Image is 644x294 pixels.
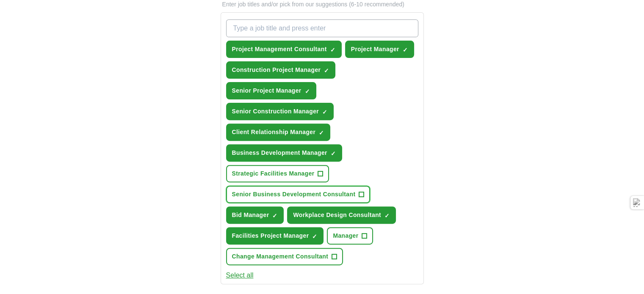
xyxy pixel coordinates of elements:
span: ✓ [312,233,317,240]
button: Bid Manager✓ [226,206,284,224]
span: Workplace Design Consultant [293,211,381,220]
button: Change Management Consultant [226,248,343,265]
button: Manager [327,227,373,245]
span: ✓ [324,67,329,74]
button: Project Management Consultant✓ [226,41,342,58]
span: Project Manager [351,45,399,54]
span: Project Management Consultant [232,45,327,54]
span: Senior Construction Manager [232,107,319,116]
span: Construction Project Manager [232,66,321,74]
span: Business Development Manager [232,148,327,157]
span: ✓ [319,129,324,136]
button: Senior Project Manager✓ [226,82,316,99]
span: ✓ [305,88,310,95]
button: Project Manager✓ [345,41,414,58]
span: ✓ [384,212,390,219]
button: Client Relationship Manager✓ [226,124,331,141]
button: Facilities Project Manager✓ [226,227,324,245]
span: Strategic Facilities Manager [232,169,315,178]
button: Select all [226,270,254,280]
span: Manager [333,231,358,240]
button: Senior Business Development Consultant [226,186,370,203]
button: Construction Project Manager✓ [226,61,336,79]
span: ✓ [272,212,277,219]
span: ✓ [322,109,327,115]
span: ✓ [331,150,336,157]
span: ✓ [330,47,335,53]
button: Strategic Facilities Manager [226,165,329,182]
button: Business Development Manager✓ [226,144,342,162]
span: ✓ [403,47,408,53]
span: Change Management Consultant [232,252,329,261]
span: Client Relationship Manager [232,128,316,137]
span: Bid Manager [232,211,269,220]
span: Facilities Project Manager [232,231,309,240]
span: Senior Business Development Consultant [232,190,356,199]
button: Senior Construction Manager✓ [226,103,334,120]
span: Senior Project Manager [232,86,301,95]
button: Workplace Design Consultant✓ [287,206,396,224]
input: Type a job title and press enter [226,19,418,37]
